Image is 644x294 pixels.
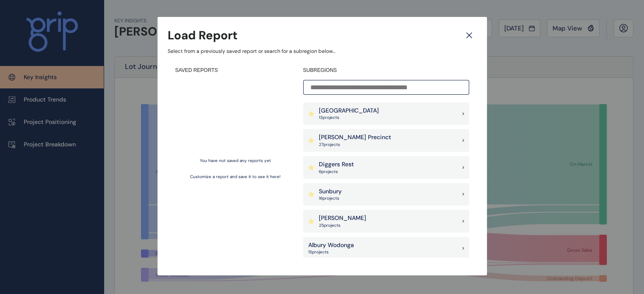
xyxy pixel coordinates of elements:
p: 15 project s [308,249,354,255]
p: Albury Wodonga [308,241,354,250]
h4: SUBREGIONS [303,67,469,74]
p: Select from a previously saved report or search for a subregion below... [168,48,477,55]
h4: SAVED REPORTS [175,67,296,74]
p: 6 project s [319,169,354,175]
p: You have not saved any reports yet [200,158,271,164]
p: 16 project s [319,195,342,201]
p: [GEOGRAPHIC_DATA] [319,107,379,115]
p: 13 project s [319,115,379,121]
p: Sunbury [319,187,342,196]
h3: Load Report [168,27,238,44]
p: Diggers Rest [319,160,354,169]
p: [PERSON_NAME] [319,214,366,223]
p: [PERSON_NAME] Precinct [319,133,391,142]
p: 27 project s [319,142,391,148]
p: 25 project s [319,223,366,228]
p: Customize a report and save it to see it here! [190,174,281,180]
